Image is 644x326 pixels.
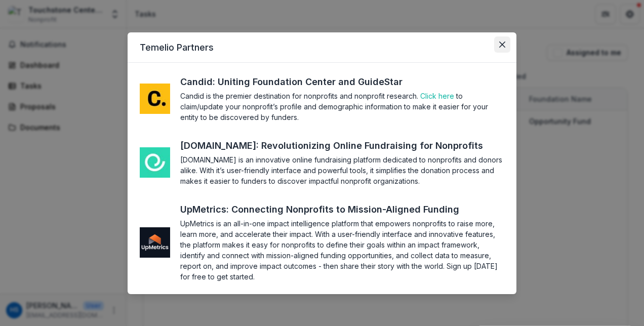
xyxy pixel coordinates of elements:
img: me [140,84,170,114]
a: Click here [420,92,454,100]
section: UpMetrics is an all-in-one impact intelligence platform that empowers nonprofits to raise more, l... [180,218,504,282]
a: UpMetrics: Connecting Nonprofits to Mission-Aligned Funding [180,202,478,216]
button: Close [494,36,510,53]
section: [DOMAIN_NAME] is an innovative online fundraising platform dedicated to nonprofits and donors ali... [180,154,504,186]
img: me [140,227,170,258]
a: Candid: Uniting Foundation Center and GuideStar [180,75,421,89]
section: Candid is the premier destination for nonprofits and nonprofit research. to claim/update your non... [180,91,504,123]
a: [DOMAIN_NAME]: Revolutionizing Online Fundraising for Nonprofits [180,139,502,152]
img: me [140,147,170,178]
header: Temelio Partners [128,32,516,63]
